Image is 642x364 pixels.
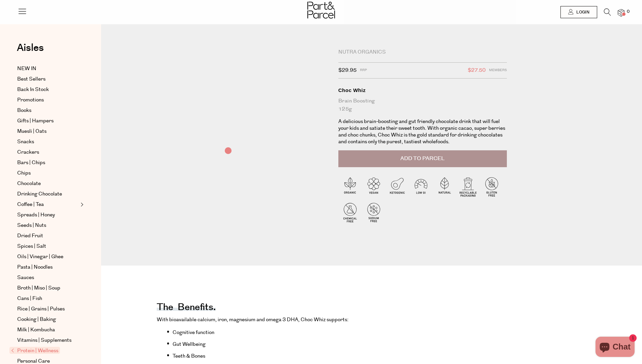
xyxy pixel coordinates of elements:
[167,327,430,337] li: Cognitive function
[17,305,65,313] span: Rice | Grains | Pulses
[17,221,46,230] span: Seeds | Nuts
[17,148,39,156] span: Crackers
[456,175,480,199] img: P_P-ICONS-Live_Bec_V11_Recyclable_Packaging.svg
[338,201,362,224] img: P_P-ICONS-Live_Bec_V11_Chemical_Free.svg
[17,274,34,282] span: Sauces
[560,6,597,18] a: Login
[618,9,624,16] a: 0
[17,201,44,209] span: Coffee | Tea
[360,66,367,75] span: RRP
[338,97,507,113] div: Brain Boosting 125g
[17,75,45,83] span: Best Sellers
[480,175,503,199] img: P_P-ICONS-Live_Bec_V11_Gluten_Free.svg
[17,232,79,240] a: Dried Fruit
[17,284,79,292] a: Broth | Miso | Soup
[17,315,56,324] span: Cooking | Baking
[17,180,79,188] a: Chocolate
[17,242,79,250] a: Spices | Salt
[17,159,79,167] a: Bars | Chips
[17,117,79,125] a: Gifts | Hampers
[575,9,589,15] span: Login
[79,201,84,209] button: Expand/Collapse Coffee | Tea
[17,138,34,146] span: Snacks
[157,306,216,311] h4: The benefits.
[386,175,409,199] img: P_P-ICONS-Live_Bec_V11_Ketogenic.svg
[167,351,430,360] li: Teeth & Bones
[17,138,79,146] a: Snacks
[17,148,79,156] a: Crackers
[17,263,53,271] span: Pasta | Noodles
[17,96,44,104] span: Promotions
[17,159,45,167] span: Bars | Chips
[17,326,79,334] a: Milk | Kombucha
[307,2,335,19] img: Part&Parcel
[17,201,79,209] a: Coffee | Tea
[17,40,44,55] span: Aisles
[17,274,79,282] a: Sauces
[17,43,44,60] a: Aisles
[338,49,507,56] div: Nutra Organics
[17,65,36,73] span: NEW IN
[17,326,55,334] span: Milk | Kombucha
[17,127,47,135] span: Muesli | Oats
[17,190,62,198] span: Drinking Chocolate
[17,117,54,125] span: Gifts | Hampers
[17,253,63,261] span: Oils | Vinegar | Ghee
[11,347,79,355] a: Protein | Wellness
[17,242,46,250] span: Spices | Salt
[338,118,507,145] p: A delicious brain-boosting and gut friendly chocolate drink that will fuel your kids and satiate ...
[17,221,79,230] a: Seeds | Nuts
[17,96,79,104] a: Promotions
[593,337,637,359] inbox-online-store-chat: Shopify online store chat
[17,169,31,177] span: Chips
[338,87,507,94] div: Choc Whiz
[468,66,486,75] span: $27.50
[17,253,79,261] a: Oils | Vinegar | Ghee
[338,66,357,75] span: $29.95
[17,211,55,219] span: Spreads | Honey
[17,86,79,94] a: Back In Stock
[17,211,79,219] a: Spreads | Honey
[362,175,386,199] img: P_P-ICONS-Live_Bec_V11_Vegan.svg
[489,66,507,75] span: Members
[625,9,631,15] span: 0
[433,175,456,199] img: P_P-ICONS-Live_Bec_V11_Natural.svg
[17,295,79,303] a: Cans | Fish
[17,263,79,271] a: Pasta | Noodles
[17,336,79,344] a: Vitamins | Supplements
[167,339,430,348] li: Gut Wellbeing
[338,150,507,167] button: Add to Parcel
[17,107,31,115] span: Books
[17,336,71,344] span: Vitamins | Supplements
[17,75,79,83] a: Best Sellers
[17,169,79,177] a: Chips
[17,107,79,115] a: Books
[17,65,79,73] a: NEW IN
[157,315,430,324] p: With bioavailable calcium, iron, magnesium and omega 3 DHA, Choc Whiz supports:
[17,127,79,135] a: Muesli | Oats
[409,175,433,199] img: P_P-ICONS-Live_Bec_V11_Low_Gi.svg
[17,86,49,94] span: Back In Stock
[17,180,41,188] span: Chocolate
[17,305,79,313] a: Rice | Grains | Pulses
[17,190,79,198] a: Drinking Chocolate
[17,315,79,324] a: Cooking | Baking
[17,295,42,303] span: Cans | Fish
[400,155,445,162] span: Add to Parcel
[362,201,386,224] img: P_P-ICONS-Live_Bec_V11_Sodium_Free.svg
[9,347,60,354] span: Protein | Wellness
[338,175,362,199] img: P_P-ICONS-Live_Bec_V11_Organic.svg
[17,232,43,240] span: Dried Fruit
[17,284,60,292] span: Broth | Miso | Soup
